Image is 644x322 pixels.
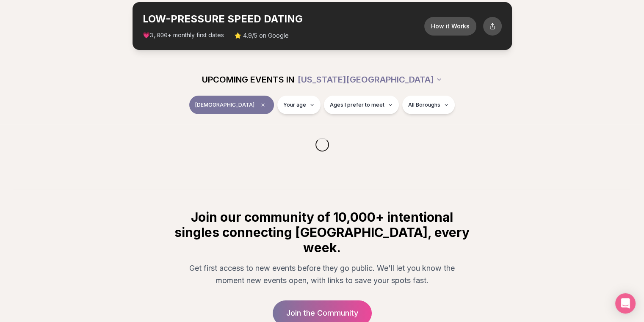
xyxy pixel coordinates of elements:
[180,262,464,287] p: Get first access to new events before they go public. We'll let you know the moment new events op...
[408,102,440,108] span: All Boroughs
[173,209,471,255] h2: Join our community of 10,000+ intentional singles connecting [GEOGRAPHIC_DATA], every week.
[298,70,442,89] button: [US_STATE][GEOGRAPHIC_DATA]
[150,32,168,39] span: 3,000
[615,293,636,314] div: Open Intercom Messenger
[143,31,224,40] span: 💗 + monthly first dates
[202,74,294,85] span: UPCOMING EVENTS IN
[195,102,254,108] span: [DEMOGRAPHIC_DATA]
[143,12,424,26] h2: LOW-PRESSURE SPEED DATING
[189,96,274,114] button: [DEMOGRAPHIC_DATA]Clear event type filter
[277,96,321,114] button: Your age
[324,96,399,114] button: Ages I prefer to meet
[424,17,476,36] button: How it Works
[283,100,306,107] span: Your age
[402,96,455,114] button: All Boroughs
[330,102,384,108] span: Ages I prefer to meet
[258,100,268,110] span: Clear event type filter
[234,31,289,40] span: ⭐ 4.9/5 on Google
